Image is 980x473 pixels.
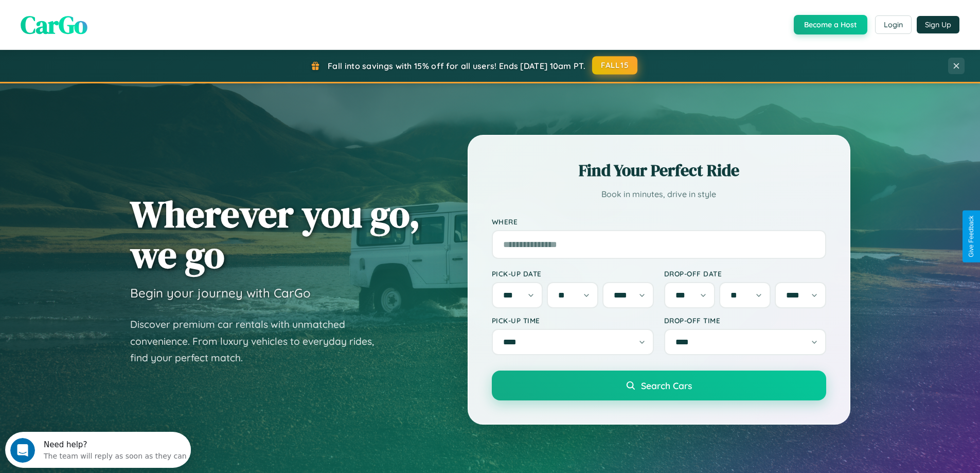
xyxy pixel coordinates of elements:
[10,438,35,463] iframe: Intercom live chat
[492,371,826,400] button: Search Cars
[917,16,959,33] button: Sign Up
[794,15,867,34] button: Become a Host
[492,269,654,278] label: Pick-up Date
[328,61,585,71] span: Fall into savings with 15% off for all users! Ends [DATE] 10am PT.
[641,380,692,391] span: Search Cars
[21,8,87,42] span: CarGo
[39,17,182,28] div: The team will reply as soon as they can
[492,159,826,182] h2: Find Your Perfect Ride
[875,15,912,34] button: Login
[492,316,654,325] label: Pick-up Time
[492,187,826,202] p: Book in minutes, drive in style
[664,316,826,325] label: Drop-off Time
[130,316,387,366] p: Discover premium car rentals with unmatched convenience. From luxury vehicles to everyday rides, ...
[968,216,975,257] div: Give Feedback
[130,194,420,275] h1: Wherever you go, we go
[130,285,311,301] h3: Begin your journey with CarGo
[4,4,191,32] div: Open Intercom Messenger
[492,217,826,226] label: Where
[5,432,191,468] iframe: Intercom live chat discovery launcher
[592,56,637,75] button: FALL15
[664,269,826,278] label: Drop-off Date
[39,9,182,17] div: Need help?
